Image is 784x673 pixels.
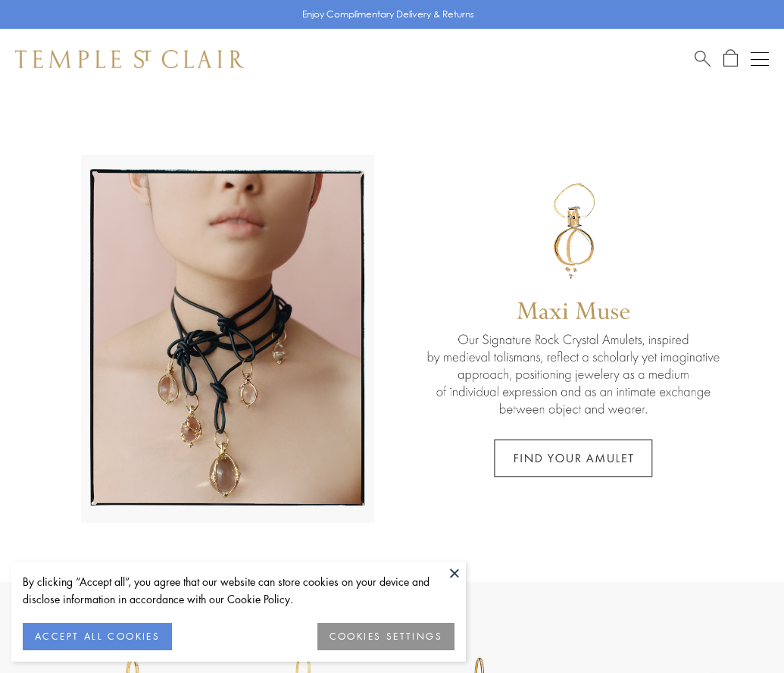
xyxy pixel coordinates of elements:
div: By clicking “Accept all”, you agree that our website can store cookies on your device and disclos... [23,573,454,608]
button: Open navigation [751,50,769,68]
a: Open Shopping Bag [723,49,738,68]
button: ACCEPT ALL COOKIES [23,623,172,650]
a: Search [695,49,711,68]
p: Enjoy Complimentary Delivery & Returns [302,7,474,22]
img: Temple St. Clair [15,50,244,68]
button: COOKIES SETTINGS [317,623,454,650]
